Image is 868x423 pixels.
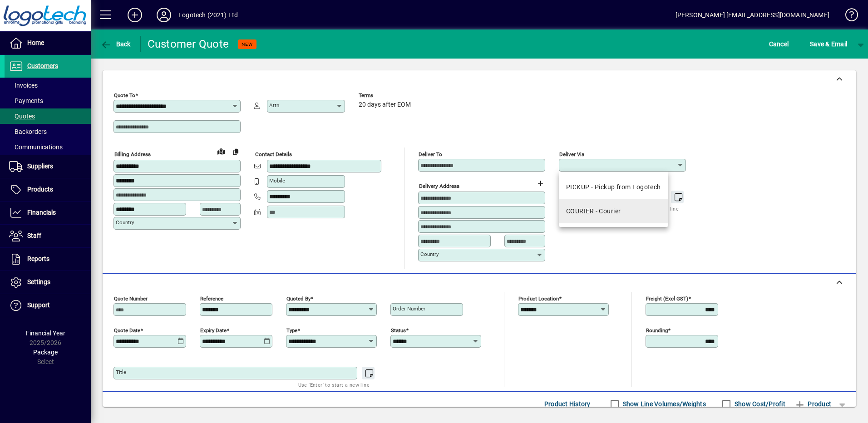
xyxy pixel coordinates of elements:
[116,369,126,375] mat-label: Title
[518,295,559,301] mat-label: Product location
[149,7,178,23] button: Profile
[420,251,439,257] mat-label: Country
[242,41,253,47] span: NEW
[769,37,789,51] span: Cancel
[9,143,63,151] span: Communications
[120,7,149,23] button: Add
[269,177,285,184] mat-label: Mobile
[286,327,297,333] mat-label: Type
[733,399,785,408] label: Show Cost/Profit
[541,396,594,412] button: Product History
[27,255,49,262] span: Reports
[114,327,140,333] mat-label: Quote date
[200,327,227,333] mat-label: Expiry date
[27,186,53,193] span: Products
[9,82,38,89] span: Invoices
[148,37,229,51] div: Customer Quote
[98,36,133,52] button: Back
[26,330,65,337] span: Financial Year
[27,278,50,285] span: Settings
[9,128,47,135] span: Backorders
[559,151,584,157] mat-label: Deliver via
[767,36,791,52] button: Cancel
[5,225,91,247] a: Staff
[286,295,311,301] mat-label: Quoted by
[5,78,91,93] a: Invoices
[27,162,53,170] span: Suppliers
[646,327,668,333] mat-label: Rounding
[359,93,413,98] span: Terms
[794,397,831,411] span: Product
[116,219,134,226] mat-label: Country
[810,40,814,48] span: S
[5,108,91,124] a: Quotes
[393,305,425,312] mat-label: Order number
[533,176,547,191] button: Choose address
[91,36,141,52] app-page-header-button: Back
[100,40,131,48] span: Back
[544,397,591,411] span: Product History
[838,2,857,31] a: Knowledge Base
[9,97,43,104] span: Payments
[621,399,706,408] label: Show Line Volumes/Weights
[559,199,668,223] mat-option: COURIER - Courier
[5,202,91,224] a: Financials
[359,101,411,108] span: 20 days after EOM
[566,182,661,192] div: PICKUP - Pickup from Logotech
[5,294,91,317] a: Support
[27,39,44,46] span: Home
[9,113,35,120] span: Quotes
[214,144,228,158] a: View on map
[5,248,91,271] a: Reports
[178,8,238,22] div: Logotech (2021) Ltd
[114,92,135,98] mat-label: Quote To
[114,295,148,301] mat-label: Quote number
[5,139,91,155] a: Communications
[27,232,41,239] span: Staff
[646,295,688,301] mat-label: Freight (excl GST)
[805,36,852,52] button: Save & Email
[27,62,58,69] span: Customers
[790,396,836,412] button: Product
[391,327,406,333] mat-label: Status
[33,349,58,356] span: Package
[5,178,91,201] a: Products
[566,207,621,216] div: COURIER - Courier
[200,295,223,301] mat-label: Reference
[5,124,91,139] a: Backorders
[5,93,91,108] a: Payments
[228,144,243,159] button: Copy to Delivery address
[559,175,668,199] mat-option: PICKUP - Pickup from Logotech
[298,379,370,390] mat-hint: Use 'Enter' to start a new line
[419,151,442,157] mat-label: Deliver To
[269,102,279,108] mat-label: Attn
[5,271,91,294] a: Settings
[676,8,829,22] div: [PERSON_NAME] [EMAIL_ADDRESS][DOMAIN_NAME]
[5,32,91,54] a: Home
[5,155,91,178] a: Suppliers
[810,37,847,51] span: ave & Email
[27,301,50,309] span: Support
[27,209,56,216] span: Financials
